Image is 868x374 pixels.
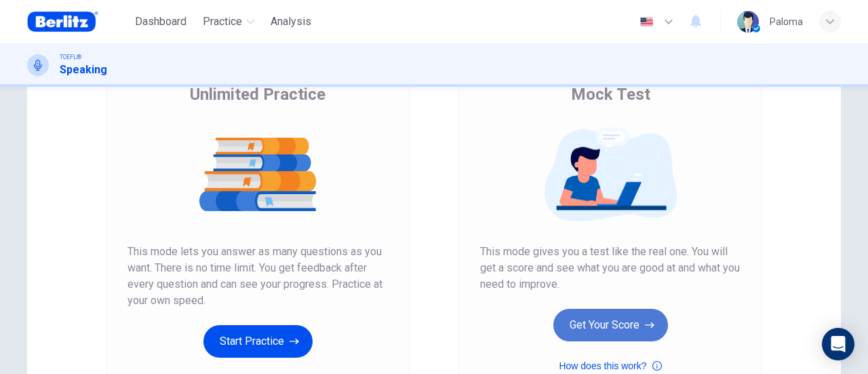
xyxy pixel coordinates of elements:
span: This mode gives you a test like the real one. You will get a score and see what you are good at a... [480,244,741,293]
img: Berlitz Brasil logo [27,8,98,35]
button: Practice [197,10,260,34]
div: Paloma [770,14,803,30]
button: Start Practice [203,325,313,358]
button: How does this work? [559,358,661,374]
img: Profile picture [737,11,759,33]
span: Analysis [271,14,311,30]
button: Dashboard [130,10,192,34]
span: Dashboard [135,14,186,30]
span: Unlimited Practice [190,83,325,105]
span: Practice [203,14,242,30]
button: Analysis [265,10,317,34]
span: TOEFL® [60,52,81,62]
button: Get Your Score [553,309,668,341]
span: This mode lets you answer as many questions as you want. There is no time limit. You get feedback... [127,244,388,309]
h1: Speaking [60,62,107,78]
a: Berlitz Brasil logo [27,8,130,35]
img: en [638,17,655,27]
div: Open Intercom Messenger [822,328,854,360]
span: Mock Test [571,83,650,105]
